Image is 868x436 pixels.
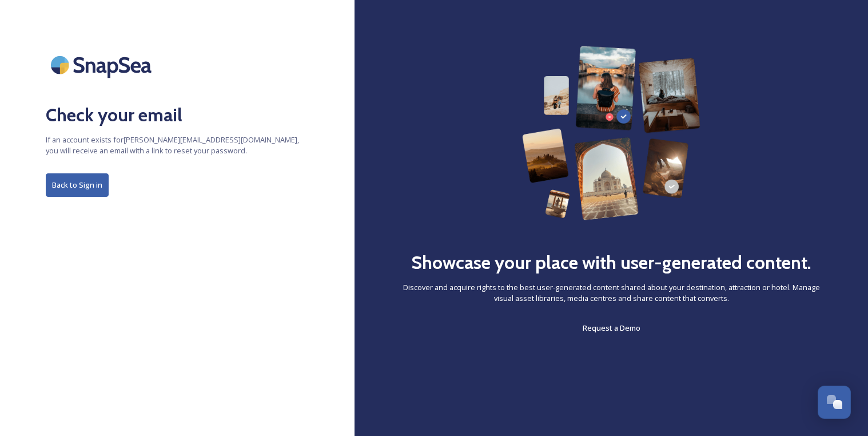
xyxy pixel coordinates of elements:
button: Open Chat [818,386,851,419]
img: SnapSea Logo [46,46,160,84]
span: If an account exists for [PERSON_NAME][EMAIL_ADDRESS][DOMAIN_NAME] , you will receive an email wi... [46,134,309,156]
img: 63b42ca75bacad526042e722_Group%20154-p-800.png [522,46,700,220]
span: Request a Demo [583,323,640,333]
h2: Showcase your place with user-generated content. [411,249,811,276]
h2: Check your email [46,101,309,129]
button: Back to Sign in [46,173,109,197]
span: Discover and acquire rights to the best user-generated content shared about your destination, att... [400,282,822,304]
a: Back to Sign in [46,173,309,197]
a: Request a Demo [583,321,640,335]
